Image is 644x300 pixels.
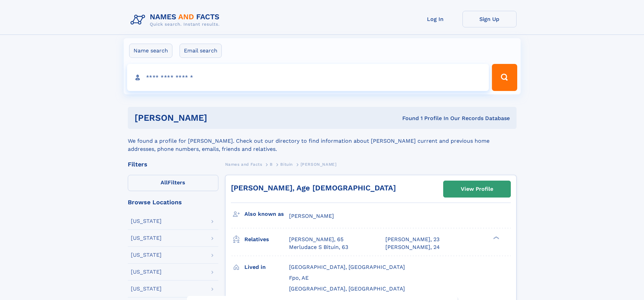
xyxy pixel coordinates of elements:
[131,235,162,241] div: [US_STATE]
[385,244,440,251] a: [PERSON_NAME], 24
[289,264,405,270] span: [GEOGRAPHIC_DATA], [GEOGRAPHIC_DATA]
[128,175,218,191] label: Filters
[128,199,218,205] div: Browse Locations
[492,64,517,91] button: Search Button
[131,218,162,224] div: [US_STATE]
[131,252,162,258] div: [US_STATE]
[225,160,262,168] a: Names and Facts
[270,160,273,168] a: B
[289,275,309,281] span: Fpo, AE
[128,161,218,167] div: Filters
[289,213,334,219] span: [PERSON_NAME]
[462,11,517,27] a: Sign Up
[127,64,489,91] input: search input
[244,261,289,273] h3: Lived in
[305,115,510,122] div: Found 1 Profile In Our Records Database
[131,269,162,275] div: [US_STATE]
[289,244,348,251] a: Merludace S Bituin, 63
[131,286,162,292] div: [US_STATE]
[128,11,225,29] img: Logo Names and Facts
[244,208,289,220] h3: Also known as
[161,179,168,186] span: All
[444,181,510,197] a: View Profile
[180,44,222,58] label: Email search
[408,11,462,27] a: Log In
[385,236,439,243] a: [PERSON_NAME], 23
[128,129,517,153] div: We found a profile for [PERSON_NAME]. Check out our directory to find information about [PERSON_N...
[289,285,405,292] span: [GEOGRAPHIC_DATA], [GEOGRAPHIC_DATA]
[244,234,289,245] h3: Relatives
[280,160,293,168] a: Bituin
[289,236,343,243] a: [PERSON_NAME], 65
[461,181,493,197] div: View Profile
[280,162,293,167] span: Bituin
[301,162,337,167] span: [PERSON_NAME]
[270,162,273,167] span: B
[492,236,500,240] div: ❯
[231,184,396,192] a: [PERSON_NAME], Age [DEMOGRAPHIC_DATA]
[135,114,305,122] h1: [PERSON_NAME]
[129,44,172,58] label: Name search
